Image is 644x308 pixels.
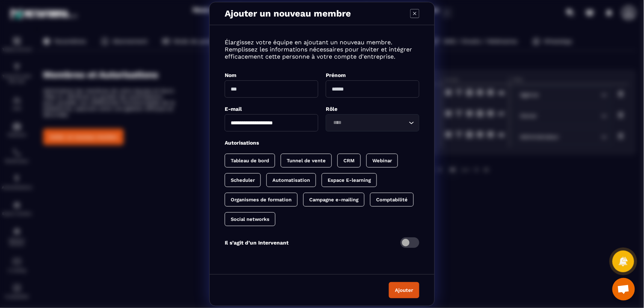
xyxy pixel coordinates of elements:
p: Social networks [231,216,269,222]
button: Ajouter [389,282,419,298]
p: Élargissez votre équipe en ajoutant un nouveau membre. Remplissez les informations nécessaires po... [225,39,419,60]
label: E-mail [225,106,242,112]
p: Organismes de formation [231,197,292,202]
p: Tunnel de vente [287,158,326,163]
p: Tableau de bord [231,158,269,163]
p: Il s’agit d’un Intervenant [225,240,289,246]
p: CRM [343,158,355,163]
p: Webinar [372,158,392,163]
p: Espace E-learning [328,177,371,183]
div: Search for option [326,114,419,131]
label: Autorisations [225,140,259,146]
p: Ajouter un nouveau membre [225,8,351,19]
label: Prénom [326,72,346,78]
input: Search for option [331,119,407,127]
label: Nom [225,72,236,78]
label: Rôle [326,106,337,112]
p: Scheduler [231,177,255,183]
div: Ouvrir le chat [612,278,635,300]
p: Comptabilité [376,197,408,202]
p: Automatisation [272,177,310,183]
p: Campagne e-mailing [309,197,358,202]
